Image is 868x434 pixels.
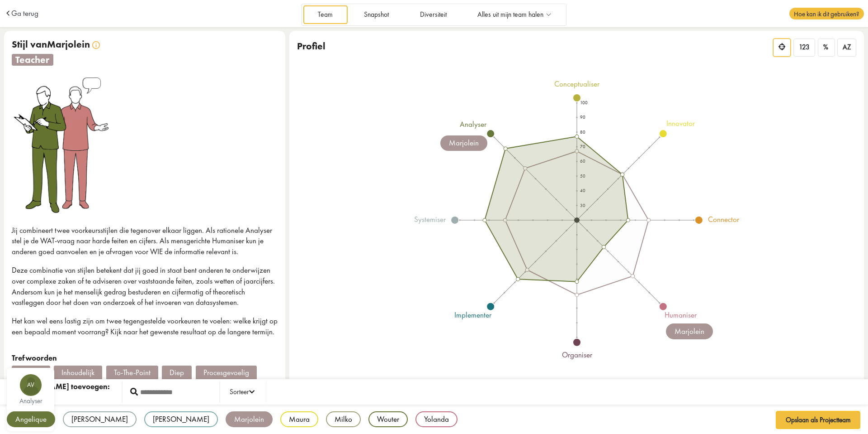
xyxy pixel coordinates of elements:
[665,310,697,320] tspan: humaniser
[230,387,255,398] div: Sorteer
[843,43,851,52] span: AZ
[106,366,158,380] div: To-the-point
[368,411,408,427] div: Wouter
[12,353,57,363] strong: Trefwoorden
[580,100,588,106] text: 100
[823,43,828,52] span: %
[580,129,585,135] text: 80
[460,120,487,130] tspan: analyser
[162,366,192,380] div: Diep
[7,411,55,427] div: Angelique
[226,411,273,427] div: Marjolein
[326,411,361,427] div: Milko
[708,214,740,224] tspan: connector
[12,54,53,66] span: teacher
[561,350,592,360] tspan: organiser
[12,225,278,257] p: Jij combineert twee voorkeursstijlen die tegenover elkaar liggen. Als rationele Analyser stel je ...
[415,411,458,427] div: Yolanda
[11,10,38,17] a: Ga terug
[12,265,278,308] p: Deze combinatie van stijlen betekent dat jij goed in staat bent anderen te onderwijzen over compl...
[463,5,565,24] a: Alles uit mijn team halen
[414,214,446,224] tspan: systemiser
[63,411,137,427] div: [PERSON_NAME]
[12,77,109,213] img: teacher.png
[12,366,50,380] div: Zakelijk
[776,411,861,429] button: Opslaan als Projectteam
[8,381,110,392] div: [PERSON_NAME] toevoegen:
[280,411,318,427] div: Maura
[92,41,100,49] img: info.svg
[12,38,90,50] span: Stijl van
[440,135,487,151] div: Marjolein
[477,11,543,19] span: Alles uit mijn team halen
[297,40,325,52] span: Profiel
[12,316,278,338] p: Het kan wel eens lastig zijn om twee tegengestelde voorkeuren te voelen: welke krijgt op een bepa...
[349,5,403,24] a: Snapshot
[54,366,102,380] div: Inhoudelijk
[20,381,42,389] span: Av
[196,366,257,380] div: Procesgevoelig
[144,411,218,427] div: [PERSON_NAME]
[11,398,50,405] div: analyser
[47,38,90,50] span: Marjolein
[580,115,585,121] text: 90
[554,79,600,89] tspan: conceptualiser
[799,43,810,52] span: 123
[405,5,461,24] a: Diversiteit
[789,8,863,19] span: Hoe kan ik dit gebruiken?
[454,310,492,320] tspan: implementer
[303,5,348,24] a: Team
[666,119,695,129] tspan: innovator
[666,323,713,339] div: Marjolein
